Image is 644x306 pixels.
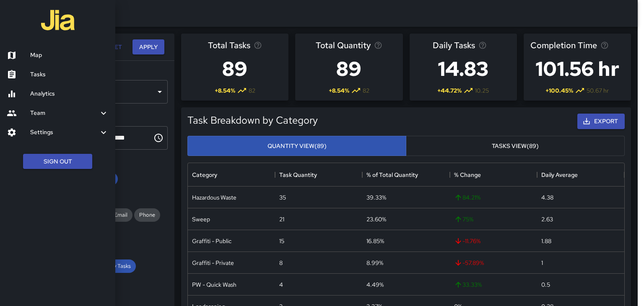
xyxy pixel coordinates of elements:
h6: Team [30,109,99,118]
h6: Settings [30,128,99,137]
h6: Analytics [30,89,109,99]
button: Sign Out [23,154,92,169]
img: jia-logo [41,3,75,37]
h6: Map [30,51,109,60]
h6: Tasks [30,70,109,79]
